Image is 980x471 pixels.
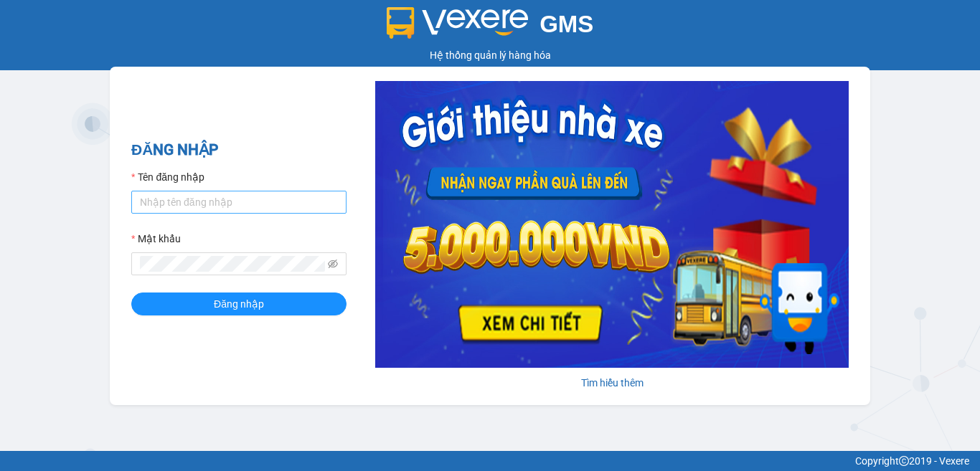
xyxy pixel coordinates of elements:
[131,292,347,315] button: Đăng nhập
[387,22,594,33] a: GMS
[387,7,529,39] img: logo 2
[375,81,849,368] img: banner-0
[375,375,849,391] div: Tìm hiểu thêm
[214,296,264,312] span: Đăng nhập
[131,138,347,162] h2: ĐĂNG NHẬP
[328,259,338,269] span: eye-invisible
[540,11,593,37] span: GMS
[899,456,909,466] span: copyright
[11,453,969,469] div: Copyright 2019 - Vexere
[131,191,347,214] input: Tên đăng nhập
[131,169,204,185] label: Tên đăng nhập
[131,231,181,247] label: Mật khẩu
[4,47,976,63] div: Hệ thống quản lý hàng hóa
[140,256,325,272] input: Mật khẩu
